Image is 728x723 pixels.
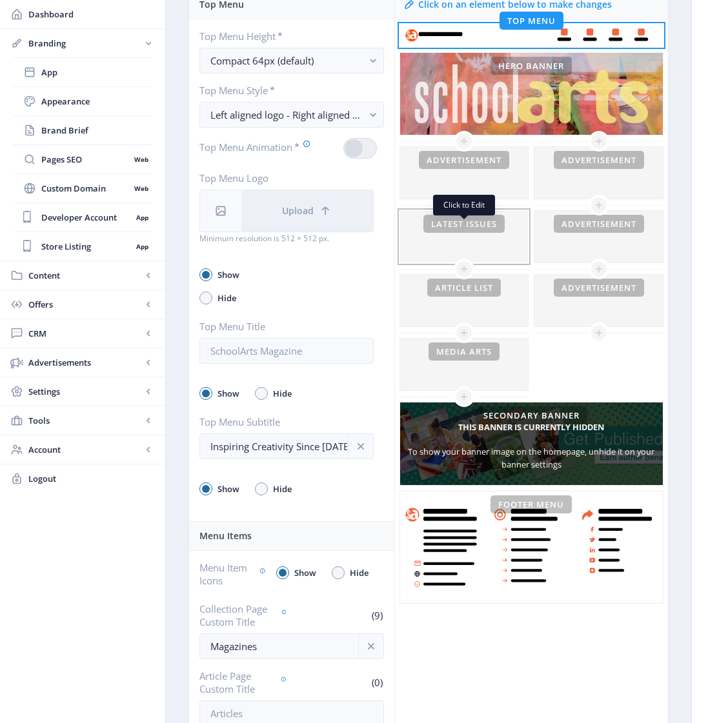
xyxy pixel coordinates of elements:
span: Account [28,443,142,456]
span: Settings [28,385,142,398]
span: Hide [268,386,292,401]
a: Brand Brief [13,116,152,144]
span: Logout [28,472,155,485]
span: App [41,66,152,79]
input: SchoolArts Magazine [199,338,374,364]
span: Appearance [41,95,152,108]
label: Top Menu Height [199,30,374,43]
button: Compact 64px (default) [199,48,384,74]
span: Store Listing [41,240,132,253]
h5: This banner is currently hidden [458,417,604,437]
label: Top Menu Title [199,320,363,333]
span: Dashboard [28,8,155,21]
span: Tools [28,414,142,427]
a: Appearance [13,87,152,115]
span: (0) [370,676,384,689]
button: Left aligned logo - Right aligned menu [199,102,384,128]
label: Menu Item Icons [199,561,266,587]
span: Upload [282,206,314,216]
button: info [358,633,384,659]
div: Menu Items [199,522,387,550]
span: Show [212,267,239,282]
span: Click to Edit [443,200,485,210]
label: Top Menu Style [199,84,374,97]
label: Collection Page Custom Title [199,602,287,628]
label: Top Menu Subtitle [199,415,363,428]
button: Upload [241,190,373,232]
div: Left aligned logo - Right aligned menu [210,107,363,123]
span: Branding [28,37,142,50]
span: Advertisements [28,356,142,369]
span: CRM [28,327,142,340]
span: Custom Domain [41,182,130,195]
input: Collections [199,633,384,659]
a: Developer AccountApp [13,203,152,232]
span: Pages SEO [41,153,130,166]
span: Content [28,269,142,282]
label: Top Menu Logo [199,172,363,184]
nb-badge: Web [130,153,152,166]
a: Store ListingApp [13,232,152,261]
nb-badge: App [132,240,152,253]
span: (9) [370,609,384,622]
nb-badge: Web [130,182,152,195]
input: Type your subtitle here.. [199,433,374,459]
a: App [13,58,152,86]
nb-badge: App [132,211,152,224]
nb-icon: info [354,440,367,453]
nb-icon: info [365,640,378,653]
div: Minimum resolution is 512 × 512 px. [199,232,374,245]
button: info [348,433,374,459]
span: Show [289,565,316,580]
div: Compact 64px (default) [210,53,363,68]
span: Brand Brief [41,124,152,137]
label: Top Menu Animation [199,138,310,156]
span: Hide [268,481,292,497]
span: Hide [212,290,236,306]
span: Show [212,481,239,497]
span: Offers [28,298,142,311]
span: Hide [345,565,369,580]
div: To show your banner image on the homepage, unhide it on your banner settings [400,445,663,471]
span: Developer Account [41,211,132,224]
span: Show [212,386,239,401]
a: Pages SEOWeb [13,145,152,173]
label: Article Page Custom Title [199,669,287,695]
a: Custom DomainWeb [13,174,152,203]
